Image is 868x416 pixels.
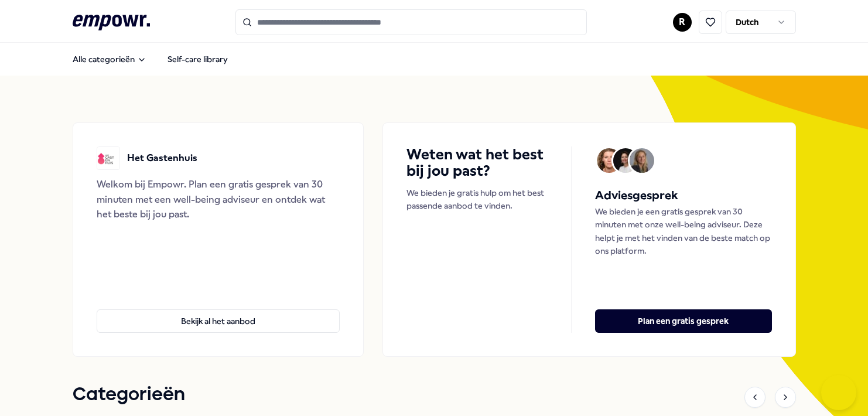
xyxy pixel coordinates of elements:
button: Alle categorieën [63,47,156,71]
img: Avatar [597,148,621,173]
button: Bekijk al het aanbod [97,309,340,333]
h4: Weten wat het best bij jou past? [406,146,548,179]
button: R [673,13,692,32]
img: Avatar [613,148,638,173]
input: Search for products, categories or subcategories [235,9,587,35]
img: Het Gastenhuis [97,146,120,170]
iframe: Help Scout Beacon - Open [821,375,856,410]
a: Self-care library [158,47,237,71]
p: We bieden je gratis hulp om het best passende aanbod te vinden. [406,186,548,213]
h1: Categorieën [73,380,185,410]
h5: Adviesgesprek [595,186,771,205]
div: Welkom bij Empowr. Plan een gratis gesprek van 30 minuten met een well-being adviseur en ontdek w... [97,177,340,222]
nav: Main [63,47,237,71]
p: We bieden je een gratis gesprek van 30 minuten met onze well-being adviseur. Deze helpt je met he... [595,205,771,258]
button: Plan een gratis gesprek [595,309,771,333]
a: Bekijk al het aanbod [97,291,340,333]
img: Avatar [630,148,654,173]
p: Het Gastenhuis [127,151,197,166]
